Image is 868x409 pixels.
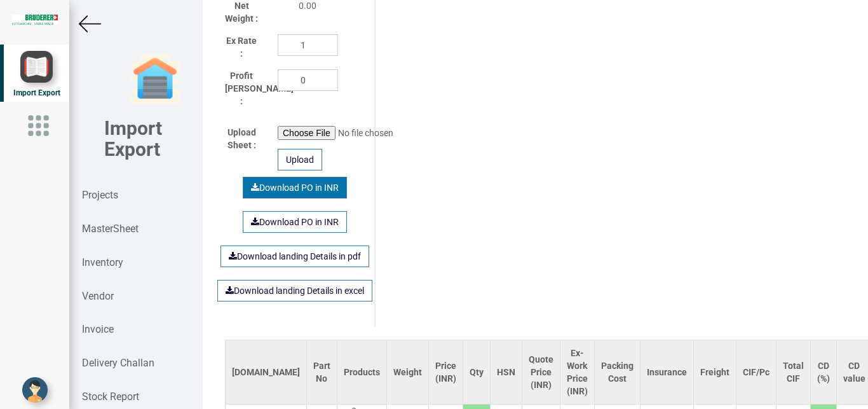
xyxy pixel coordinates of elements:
[225,69,259,107] label: Profit [PERSON_NAME] :
[640,340,693,405] th: Insurance
[82,256,123,268] strong: Inventory
[386,340,428,405] th: Weight
[810,340,836,405] th: CD (%)
[104,117,162,160] b: Import Export
[82,189,118,201] strong: Projects
[313,359,330,385] div: Part No
[243,211,347,233] a: Download PO in INR
[82,391,139,403] strong: Stock Report
[463,340,490,405] th: Qty
[82,290,114,302] strong: Vendor
[560,340,594,405] th: Ex-Work Price (INR)
[299,1,316,11] span: 0.00
[776,340,810,405] th: Total CIF
[736,340,776,405] th: CIF/Pc
[217,280,372,302] a: Download landing Details in excel
[225,34,259,60] label: Ex Rate :
[82,323,114,335] strong: Invoice
[225,340,306,405] th: [DOMAIN_NAME]
[130,54,180,105] img: garage-closed.png
[693,340,736,405] th: Freight
[522,340,560,405] th: Quote Price (INR)
[344,366,380,378] div: Products
[490,340,522,405] th: HSN
[82,357,154,369] strong: Delivery Challan
[428,340,463,405] th: Price (INR)
[594,340,640,405] th: Packing Cost
[278,149,322,170] div: Upload
[225,126,259,151] label: Upload Sheet :
[82,223,139,235] strong: MasterSheet
[220,246,369,267] a: Download landing Details in pdf
[13,88,60,97] span: Import Export
[243,177,347,198] a: Download PO in INR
